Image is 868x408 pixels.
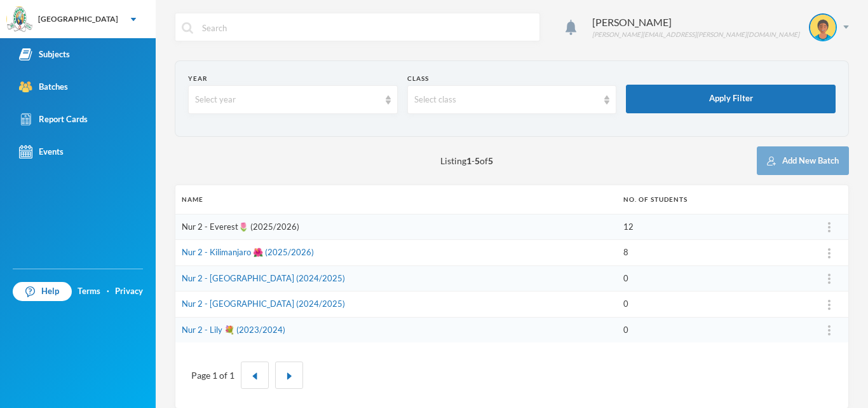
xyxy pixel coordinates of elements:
div: Class [407,74,617,83]
td: 8 [617,240,810,266]
div: Subjects [19,48,70,61]
div: Page 1 of 1 [191,369,234,382]
div: [GEOGRAPHIC_DATA] [38,13,118,25]
th: No. of students [617,185,810,214]
a: Nur 2 - Lily 💐 (2023/2024) [182,325,285,335]
img: ... [828,325,831,335]
b: 5 [488,155,493,166]
input: Search [201,13,533,42]
td: 0 [617,265,810,292]
div: Report Cards [19,113,88,126]
div: [PERSON_NAME] [592,15,799,30]
span: Listing - of [440,154,493,167]
img: ... [828,222,831,232]
button: Apply Filter [626,85,836,113]
div: · [107,285,109,298]
div: Select year [195,94,379,106]
td: 0 [617,292,810,318]
a: Nur 2 - Everest🌷 (2025/2026) [182,222,299,232]
div: Select class [414,94,599,106]
td: 12 [617,214,810,240]
img: search [182,22,193,34]
b: 1 [466,155,471,166]
div: Batches [19,80,68,94]
div: Year [188,74,398,83]
button: Add New Batch [757,146,849,175]
a: Nur 2 - Kilimanjaro 🌺 (2025/2026) [182,247,314,257]
a: Terms [78,285,100,298]
a: Privacy [115,285,143,298]
td: 0 [617,317,810,342]
th: Name [175,185,617,214]
img: ... [828,248,831,258]
img: ... [828,274,831,284]
div: [PERSON_NAME][EMAIL_ADDRESS][PERSON_NAME][DOMAIN_NAME] [592,30,799,39]
div: Events [19,145,64,158]
b: 5 [475,155,480,166]
a: Help [13,282,72,301]
img: STUDENT [810,15,836,40]
img: ... [828,300,831,310]
a: Nur 2 - [GEOGRAPHIC_DATA] (2024/2025) [182,299,345,309]
img: logo [7,7,32,32]
a: Nur 2 - [GEOGRAPHIC_DATA] (2024/2025) [182,273,345,283]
